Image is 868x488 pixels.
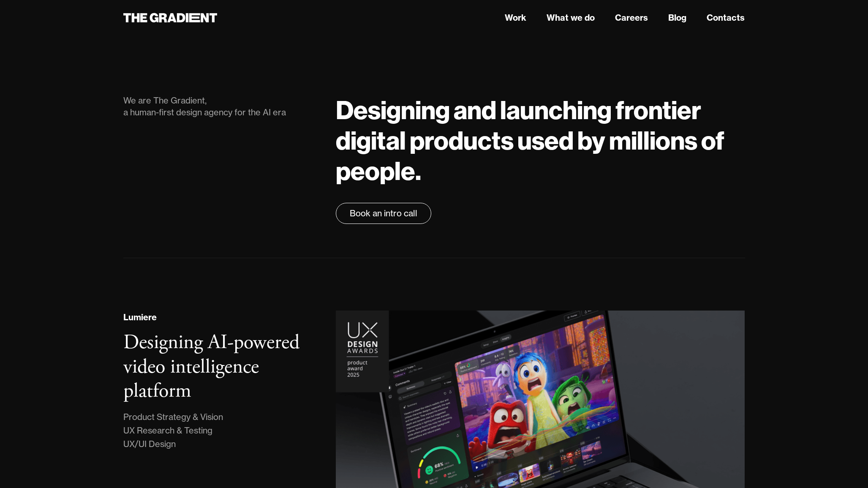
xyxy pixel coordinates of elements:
h1: Designing and launching frontier digital products used by millions of people. [336,95,745,186]
div: Lumiere [123,311,157,324]
div: We are The Gradient, a human-first design agency for the AI era [123,95,319,118]
h3: Designing AI-powered video intelligence platform [123,330,299,404]
a: Blog [668,11,686,24]
div: Product Strategy & Vision UX Research & Testing UX/UI Design [123,410,223,451]
a: What we do [547,11,595,24]
a: Work [505,11,526,24]
a: Contacts [707,11,745,24]
a: Careers [615,11,648,24]
a: Book an intro call [336,203,431,224]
